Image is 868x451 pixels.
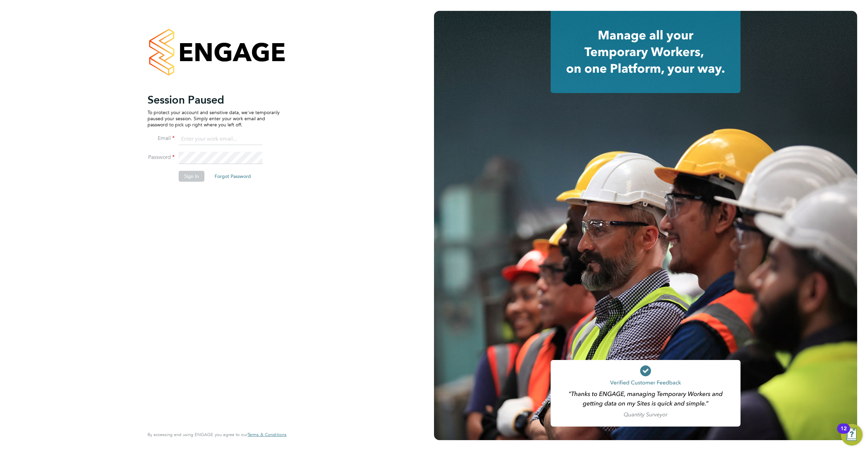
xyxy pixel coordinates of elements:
[209,171,256,182] button: Forgot Password
[179,171,204,182] button: Sign In
[841,429,847,437] div: 12
[147,109,280,128] p: To protect your account and sensitive data, we've temporarily paused your session. Simply enter y...
[147,154,175,161] label: Password
[147,135,175,142] label: Email
[179,133,262,145] input: Enter your work email...
[248,432,287,437] span: Terms & Conditions
[248,432,287,437] a: Terms & Conditions
[147,432,287,437] span: By accessing and using ENGAGE you agree to our
[841,424,863,446] button: Open Resource Center, 12 new notifications
[147,93,280,107] h2: Session Paused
